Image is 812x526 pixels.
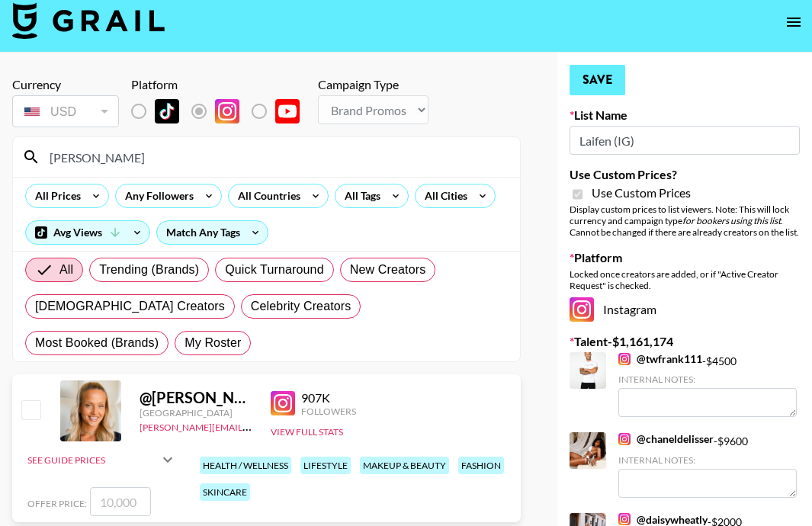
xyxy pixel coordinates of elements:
div: health / wellness [200,457,291,474]
div: fashion [458,457,504,474]
img: Instagram [271,391,295,415]
label: Use Custom Prices? [570,167,800,182]
label: Talent - $ 1,161,174 [570,334,800,349]
div: Display custom prices to list viewers. Note: This will lock currency and campaign type . Cannot b... [570,204,800,238]
div: [GEOGRAPHIC_DATA] [140,407,252,419]
div: makeup & beauty [360,457,449,474]
input: Search by User Name [40,145,511,169]
span: All [59,261,73,279]
div: USD [15,98,116,125]
span: New Creators [350,261,426,279]
div: See Guide Prices [27,441,177,478]
span: Celebrity Creators [251,297,351,316]
em: for bookers using this list [682,215,781,226]
div: Platform [131,77,312,92]
div: Campaign Type [318,77,428,92]
span: Offer Price: [27,498,87,509]
img: Instagram [215,99,239,123]
div: skincare [200,483,250,501]
img: Instagram [618,353,631,365]
img: Grail Talent [12,2,165,39]
div: - $ 9600 [618,432,797,497]
span: Most Booked (Brands) [35,334,159,352]
div: All Tags [335,184,384,207]
div: List locked to Instagram. [131,95,312,127]
div: Locked once creators are added, or if "Active Creator Request" is checked. [570,268,800,291]
button: open drawer [778,7,809,37]
div: See Guide Prices [27,454,159,466]
span: Trending (Brands) [99,261,199,279]
span: My Roster [185,334,241,352]
div: Internal Notes: [618,374,797,385]
div: All Countries [229,184,303,207]
div: All Prices [26,184,84,207]
label: Platform [570,250,800,265]
img: Instagram [618,513,631,525]
img: Instagram [618,433,631,445]
div: - $ 4500 [618,352,797,417]
div: Match Any Tags [157,221,268,244]
span: Use Custom Prices [592,185,691,200]
input: 10,000 [90,487,151,516]
button: Save [570,65,625,95]
div: Instagram [570,297,800,322]
span: Quick Turnaround [225,261,324,279]
a: [PERSON_NAME][EMAIL_ADDRESS][DOMAIN_NAME] [140,419,365,433]
a: @twfrank111 [618,352,702,366]
div: 907K [301,390,356,406]
div: Any Followers [116,184,197,207]
img: Instagram [570,297,594,322]
div: lifestyle [300,457,351,474]
div: @ [PERSON_NAME] [140,388,252,407]
img: TikTok [155,99,179,123]
img: YouTube [275,99,300,123]
div: Avg Views [26,221,149,244]
div: Internal Notes: [618,454,797,466]
label: List Name [570,107,800,123]
span: [DEMOGRAPHIC_DATA] Creators [35,297,225,316]
div: Followers [301,406,356,417]
div: Currency [12,77,119,92]
button: View Full Stats [271,426,343,438]
div: All Cities [416,184,470,207]
div: Currency is locked to USD [12,92,119,130]
a: @chaneldelisser [618,432,714,446]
